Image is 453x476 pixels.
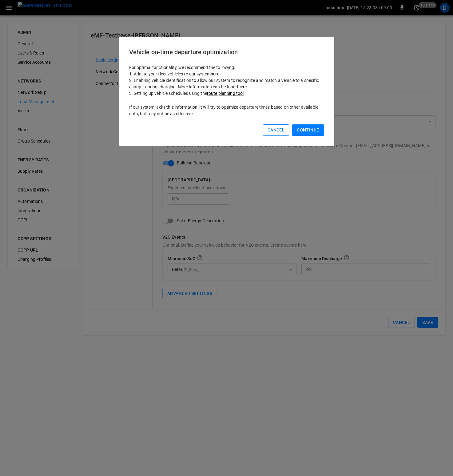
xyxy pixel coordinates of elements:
p: 1. Adding your fleet vehicles to our system . [129,71,324,77]
h6: Vehicle on-time departure optimization [129,47,324,57]
a: here [211,71,219,76]
p: 2. Enabling vehicle identification to allow our system to recognize and match a vehicle to a spec... [129,77,324,90]
p: If our system lacks this information, it will try to optimize departure times based on other avai... [129,104,324,117]
a: route planning tool [207,91,244,96]
button: Cancel [263,124,289,136]
p: For optimal functionality, we recommend the following: [129,64,324,71]
button: Continue [292,124,324,136]
a: here [238,84,247,89]
p: 3. Setting up vehicle schedules using the [129,90,324,97]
